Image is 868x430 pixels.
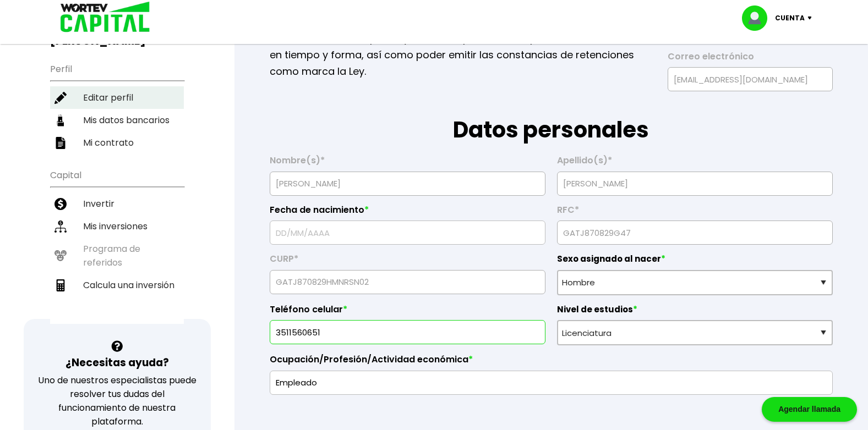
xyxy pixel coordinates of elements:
[54,114,67,126] img: datos-icon.10cf9172.svg
[50,20,184,48] h3: Buen día,
[270,205,545,221] label: Fecha de nacimiento
[270,304,545,321] label: Teléfono celular
[742,5,775,31] img: profile-image
[668,51,833,68] label: Correo electrónico
[50,215,184,238] a: Mis inversiones
[54,137,67,149] img: contrato-icon.f2db500c.svg
[54,220,67,233] img: inversiones-icon.6695dc30.svg
[50,163,184,324] ul: Capital
[557,155,833,172] label: Apellido(s)
[270,155,545,172] label: Nombre(s)
[50,57,184,154] ul: Perfil
[50,109,184,131] a: Mis datos bancarios
[275,271,541,294] input: 18 caracteres
[775,10,805,26] p: Cuenta
[270,253,545,270] label: CURP
[270,14,653,80] p: La siguiente información nos permitirá verificar tu perfil como inversionista. Al tener los datos...
[50,131,184,154] a: Mi contrato
[762,397,857,422] div: Agendar llamada
[270,91,833,146] h1: Datos personales
[275,221,541,244] input: DD/MM/AAAA
[54,198,67,210] img: invertir-icon.b3b967d7.svg
[54,279,67,291] img: calculadora-icon.17d418c4.svg
[557,304,833,321] label: Nivel de estudios
[557,205,833,221] label: RFC
[50,274,184,296] a: Calcula una inversión
[557,253,833,270] label: Sexo asignado al nacer
[270,354,833,371] label: Ocupación/Profesión/Actividad económica
[562,221,828,244] input: 13 caracteres
[275,321,541,344] input: 10 dígitos
[65,355,169,371] h3: ¿Necesitas ayuda?
[54,92,67,104] img: editar-icon.952d3147.svg
[50,86,184,109] a: Editar perfil
[50,192,184,215] a: Invertir
[38,373,197,428] p: Uno de nuestros especialistas puede resolver tus dudas del funcionamiento de nuestra plataforma.
[805,16,820,20] img: icon-down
